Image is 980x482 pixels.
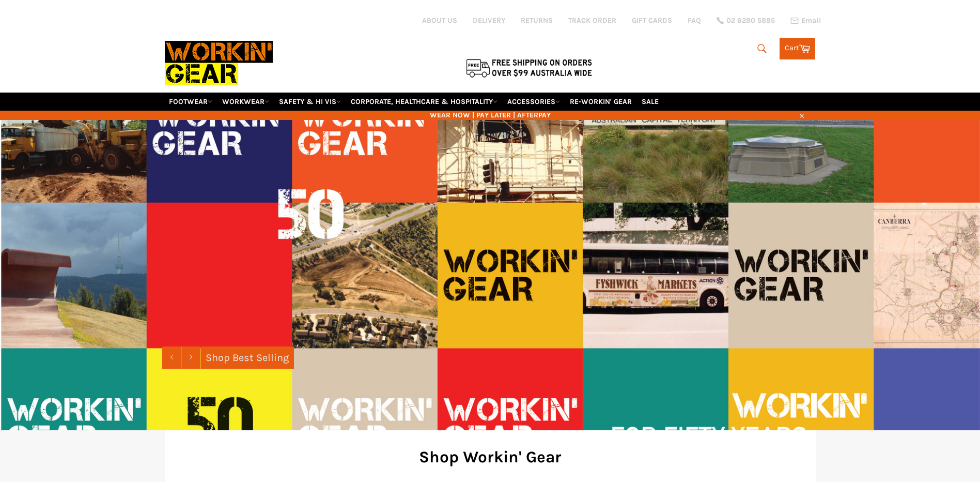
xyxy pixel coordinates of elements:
[180,446,800,468] h2: Shop Workin' Gear
[200,347,294,369] a: Shop Best Selling
[801,17,821,24] span: Email
[688,16,701,25] a: FAQ
[566,93,636,111] a: RE-WORKIN' GEAR
[521,16,553,25] a: RETURNS
[780,38,815,59] a: Cart
[275,93,345,111] a: SAFETY & HI VIS
[165,93,216,111] a: FOOTWEAR
[568,16,616,25] a: TRACK ORDER
[637,93,663,111] a: SALE
[717,17,775,24] a: 02 6280 5885
[165,110,816,120] span: WEAR NOW | PAY LATER | AFTERPAY
[632,16,672,25] a: GIFT CARDS
[503,93,564,111] a: ACCESSORIES
[165,34,273,92] img: Workin Gear leaders in Workwear, Safety Boots, PPE, Uniforms. Australia's No.1 in Workwear
[790,17,821,25] a: Email
[422,16,457,25] a: ABOUT US
[473,16,505,25] a: DELIVERY
[347,93,502,111] a: CORPORATE, HEALTHCARE & HOSPITALITY
[218,93,273,111] a: WORKWEAR
[464,57,594,79] img: Flat $9.95 shipping Australia wide
[726,17,775,24] span: 02 6280 5885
